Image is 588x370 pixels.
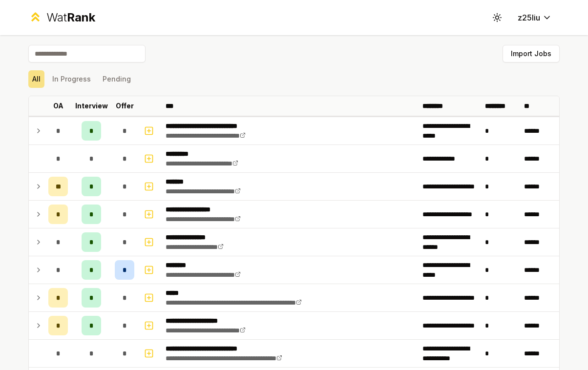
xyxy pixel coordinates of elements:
[518,12,540,23] span: z25liu
[99,70,135,88] button: Pending
[510,9,560,26] button: z25liu
[28,70,44,88] button: All
[75,101,108,111] p: Interview
[48,70,95,88] button: In Progress
[503,45,560,62] button: Import Jobs
[46,10,95,25] div: Wat
[53,101,63,111] p: OA
[67,10,95,24] span: Rank
[28,10,95,25] a: WatRank
[116,101,134,111] p: Offer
